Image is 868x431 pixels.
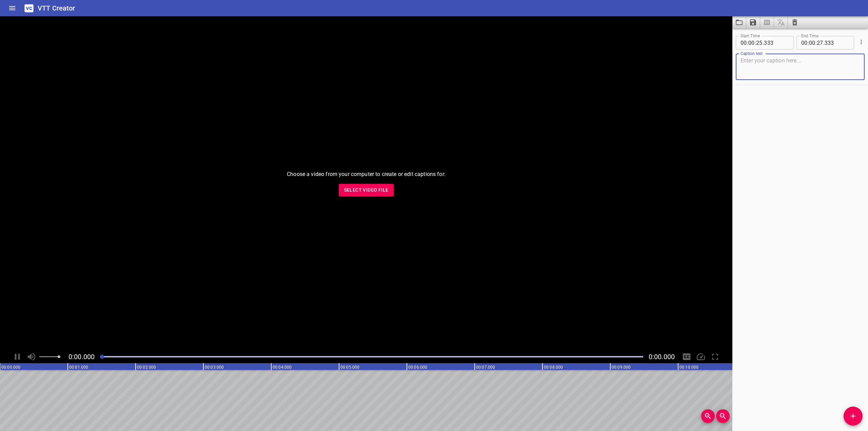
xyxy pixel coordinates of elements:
button: Clear captions [788,16,802,28]
h6: VTT Creator [38,3,75,14]
text: 00:07.000 [476,365,495,370]
button: Select Video File [339,184,394,196]
svg: Save captions to file [749,18,757,26]
text: 00:03.000 [205,365,224,370]
text: 00:08.000 [544,365,563,370]
text: 00:10.000 [679,365,698,370]
div: Hide/Show Captions [680,350,693,363]
div: Toggle Full Screen [709,350,722,363]
span: Select a video in the pane to the left, then you can automatically extract captions. [760,16,774,28]
div: Play progress [100,356,643,357]
svg: Load captions from file [735,18,743,26]
svg: Clear captions [791,18,799,26]
text: 00:01.000 [69,365,88,370]
text: 00:09.000 [612,365,631,370]
input: 00 [748,36,755,50]
input: 00 [809,36,815,50]
text: 00:00.000 [1,365,20,370]
span: . [823,36,825,50]
div: Playback Speed [694,350,707,363]
button: Load captions from file [732,16,746,28]
input: 27 [817,36,823,50]
button: Add Cue [844,407,863,426]
div: Cue Options [857,33,865,51]
span: : [755,36,756,50]
p: Choose a video from your computer to create or edit captions for: [287,170,446,178]
button: Save captions to file [746,16,760,28]
span: : [815,36,817,50]
input: 00 [801,36,808,50]
input: 25 [756,36,763,50]
span: Current Time [68,353,95,361]
button: Cue Options [857,38,866,46]
text: 00:05.000 [340,365,359,370]
span: : [808,36,809,50]
text: 00:02.000 [137,365,156,370]
text: 00:04.000 [273,365,292,370]
span: . [763,36,764,50]
span: Video Duration [649,353,675,361]
button: Zoom In [701,409,715,423]
span: : [747,36,748,50]
span: Add some text to your captions to translate. [774,16,788,28]
input: 00 [741,36,747,50]
input: 333 [764,36,789,50]
input: 333 [825,36,849,50]
span: Select Video File [344,186,389,194]
button: Zoom Out [716,409,730,423]
text: 00:06.000 [408,365,427,370]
